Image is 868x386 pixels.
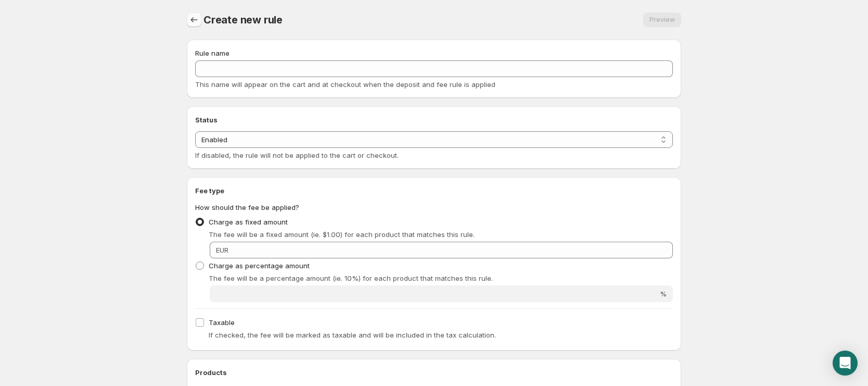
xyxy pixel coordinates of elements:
span: Charge as fixed amount [209,218,288,226]
span: Taxable [209,318,235,327]
span: Charge as percentage amount [209,262,310,270]
p: The fee will be a percentage amount (ie. 10%) for each product that matches this rule. [209,273,673,283]
span: % [660,290,667,298]
span: The fee will be a fixed amount (ie. $1.00) for each product that matches this rule. [209,230,475,239]
span: If disabled, the rule will not be applied to the cart or checkout. [195,151,399,159]
span: This name will appear on the cart and at checkout when the deposit and fee rule is applied [195,80,495,89]
div: Open Intercom Messenger [833,351,858,376]
span: EUR [216,246,228,254]
span: How should the fee be applied? [195,203,299,211]
h2: Fee type [195,185,673,196]
button: Settings [187,13,201,27]
span: Create new rule [203,14,283,26]
h2: Status [195,115,673,125]
h2: Products [195,367,673,378]
span: If checked, the fee will be marked as taxable and will be included in the tax calculation. [209,331,496,339]
span: Rule name [195,49,229,57]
